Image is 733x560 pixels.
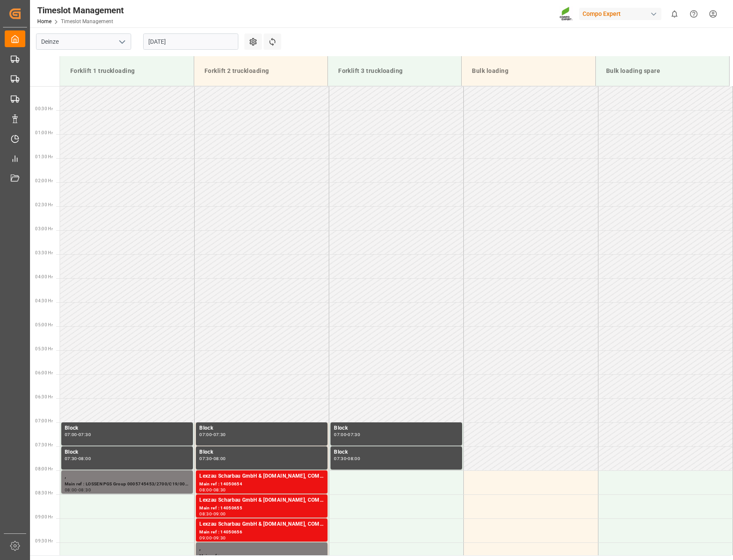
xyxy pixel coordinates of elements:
[212,512,213,516] div: -
[35,515,53,519] span: 09:00 Hr
[334,457,346,461] div: 07:30
[77,433,78,437] div: -
[334,448,459,457] div: Block
[35,370,53,375] span: 06:00 Hr
[35,130,53,135] span: 01:00 Hr
[213,536,226,540] div: 09:30
[212,488,213,492] div: -
[199,512,212,516] div: 08:30
[199,520,324,529] div: Lexzau Scharbau GmbH & [DOMAIN_NAME], COMPO EXPERT Benelux N.V.
[35,178,53,183] span: 02:00 Hr
[579,6,665,22] button: Compo Expert
[35,106,53,111] span: 00:30 Hr
[348,433,360,437] div: 07:30
[199,472,324,481] div: Lexzau Scharbau GmbH & [DOMAIN_NAME], COMPO EXPERT Benelux N.V.
[35,467,53,471] span: 08:00 Hr
[77,488,78,492] div: -
[199,424,324,433] div: Block
[199,448,324,457] div: Block
[35,346,53,351] span: 05:30 Hr
[35,418,53,423] span: 07:00 Hr
[199,481,324,488] div: Main ref : 14050654
[603,63,722,79] div: Bulk loading spare
[35,298,53,303] span: 04:30 Hr
[65,457,77,461] div: 07:30
[334,424,459,433] div: Block
[35,154,53,159] span: 01:30 Hr
[469,63,588,79] div: Bulk loading
[213,457,226,461] div: 08:00
[212,457,213,461] div: -
[35,443,53,447] span: 07:30 Hr
[35,250,53,255] span: 03:30 Hr
[115,35,128,48] button: open menu
[35,202,53,207] span: 02:30 Hr
[213,488,226,492] div: 08:30
[212,433,213,437] div: -
[199,536,212,540] div: 09:00
[348,457,360,461] div: 08:00
[346,457,348,461] div: -
[212,536,213,540] div: -
[199,505,324,512] div: Main ref : 14050655
[199,496,324,505] div: Lexzau Scharbau GmbH & [DOMAIN_NAME], COMPO EXPERT Benelux N.V.
[35,226,53,231] span: 03:00 Hr
[78,433,91,437] div: 07:30
[78,488,91,492] div: 08:30
[67,63,187,79] div: Forklift 1 truckloading
[199,457,212,461] div: 07:30
[199,433,212,437] div: 07:00
[665,4,684,24] button: show 0 new notifications
[35,274,53,279] span: 04:00 Hr
[36,33,131,50] input: Type to search/select
[199,488,212,492] div: 08:00
[37,4,124,17] div: Timeslot Management
[684,4,703,24] button: Help Center
[201,63,321,79] div: Forklift 2 truckloading
[559,6,573,21] img: Screenshot%202023-09-29%20at%2010.02.21.png_1712312052.png
[35,491,53,495] span: 08:30 Hr
[65,488,77,492] div: 08:00
[78,457,91,461] div: 08:00
[335,63,454,79] div: Forklift 3 truckloading
[213,433,226,437] div: 07:30
[35,539,53,543] span: 09:30 Hr
[35,394,53,399] span: 06:30 Hr
[199,553,324,560] div: Main ref : .
[37,18,51,24] a: Home
[579,8,661,20] div: Compo Expert
[213,512,226,516] div: 09:00
[65,448,189,457] div: Block
[199,529,324,536] div: Main ref : 14050656
[199,544,324,553] div: ,
[77,457,78,461] div: -
[65,433,77,437] div: 07:00
[346,433,348,437] div: -
[65,424,189,433] div: Block
[35,322,53,327] span: 05:00 Hr
[65,472,189,481] div: ,
[334,433,346,437] div: 07:00
[65,481,189,488] div: Main ref : LOSSEN PGS Group 0005745453/2700/C19/00020
[143,33,238,50] input: DD.MM.YYYY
